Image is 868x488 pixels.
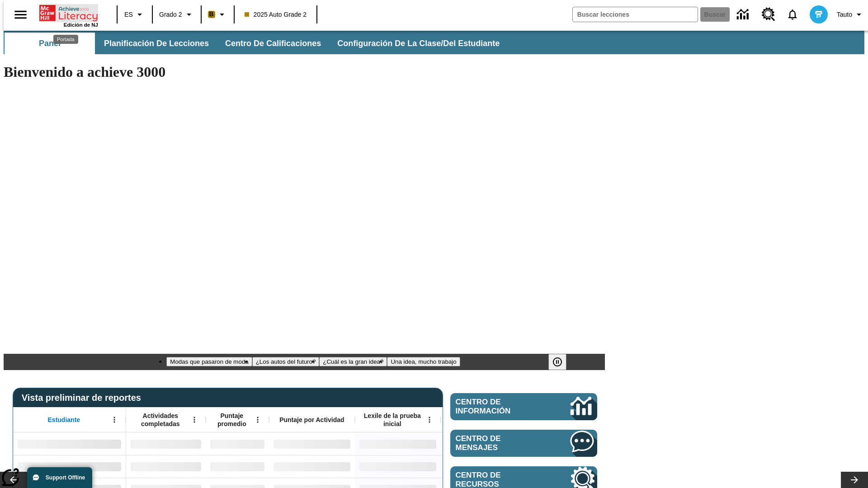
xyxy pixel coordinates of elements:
span: ES [124,10,133,19]
span: Puntaje por Actividad [279,416,344,424]
span: Centro de mensajes [456,434,543,452]
button: Grado: Grado 2, Elige un grado [156,6,198,23]
div: Sin datos, [126,455,206,478]
a: Centro de información [450,393,597,420]
button: Abrir el menú lateral [7,1,34,28]
span: Tauto [837,10,852,19]
button: Diapositiva 4 Una idea, mucho trabajo [387,357,460,366]
div: Pausar [548,354,576,370]
a: Centro de recursos, Se abrirá en una pestaña nueva. [756,2,781,27]
img: avatar image [810,5,828,23]
button: Escoja un nuevo avatar [804,3,833,26]
a: Notificaciones [781,3,804,26]
div: Subbarra de navegación [4,33,508,54]
span: Centro de información [456,398,540,416]
div: Portada [39,3,98,28]
div: Sin datos, [206,455,269,478]
a: Centro de información [731,2,756,27]
span: Vista preliminar de reportes [22,393,146,403]
button: Pausar [548,354,566,370]
div: Sin datos, [126,432,206,455]
div: Sin datos, [206,432,269,455]
span: Edición de NJ [64,22,98,28]
span: Panel [39,38,61,49]
a: Portada [39,4,98,22]
span: B [209,9,214,20]
button: Abrir menú [188,413,201,427]
span: Configuración de la clase/del estudiante [337,38,500,49]
span: Puntaje promedio [210,412,254,428]
button: Carrusel de lecciones, seguir [841,472,868,488]
button: Boost El color de la clase es anaranjado claro. Cambiar el color de la clase. [204,6,231,23]
button: Diapositiva 3 ¿Cuál es la gran idea? [319,357,387,366]
span: 2025 Auto Grade 2 [245,10,307,19]
span: Grado 2 [159,10,182,19]
a: Centro de mensajes [450,430,597,457]
button: Abrir menú [108,413,121,427]
div: Subbarra de navegación [4,31,864,54]
span: Support Offline [46,474,85,481]
button: Centro de calificaciones [218,33,328,54]
input: Buscar campo [573,7,698,22]
button: Diapositiva 2 ¿Los autos del futuro? [252,357,320,366]
span: Centro de calificaciones [225,38,321,49]
span: Estudiante [48,416,80,424]
button: Configuración de la clase/del estudiante [330,33,507,54]
button: Panel [5,33,95,54]
span: Lexile de la prueba inicial [359,412,425,428]
button: Abrir menú [251,413,264,427]
button: Support Offline [27,467,92,488]
h1: Bienvenido a achieve 3000 [4,64,605,80]
button: Perfil/Configuración [833,6,868,23]
button: Diapositiva 1 Modas que pasaron de moda [166,357,252,366]
span: Actividades completadas [131,412,190,428]
button: Planificación de lecciones [97,33,216,54]
button: Abrir menú [423,413,436,427]
div: Portada [53,35,78,44]
span: Planificación de lecciones [104,38,209,49]
button: Lenguaje: ES, Selecciona un idioma [120,6,149,23]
